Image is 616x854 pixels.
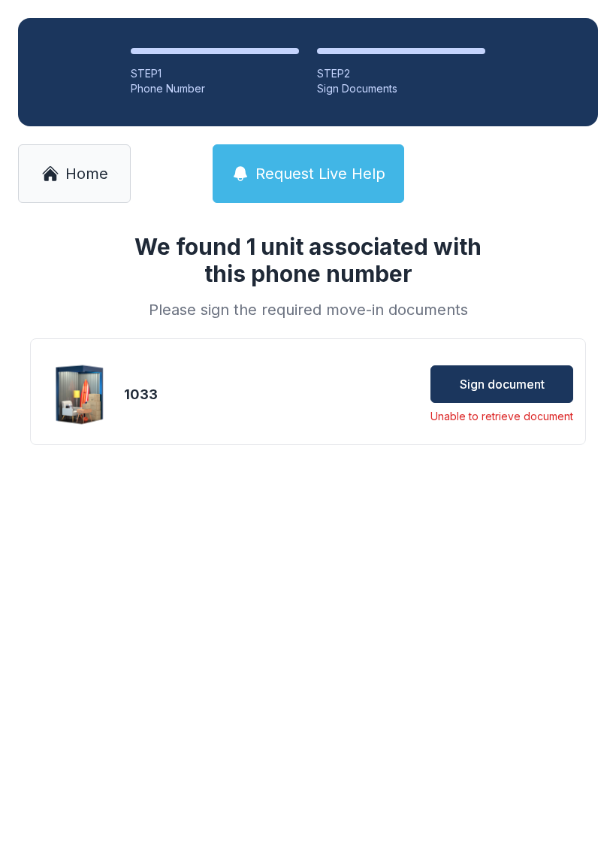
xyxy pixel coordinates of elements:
[131,66,299,81] div: STEP 1
[65,163,108,184] span: Home
[460,375,545,393] span: Sign document
[255,163,385,184] span: Request Live Help
[430,409,573,424] div: Unable to retrieve document
[116,299,500,320] div: Please sign the required move-in documents
[131,81,299,96] div: Phone Number
[116,233,500,287] h1: We found 1 unit associated with this phone number
[317,81,485,96] div: Sign Documents
[124,384,264,405] div: 1033
[317,66,485,81] div: STEP 2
